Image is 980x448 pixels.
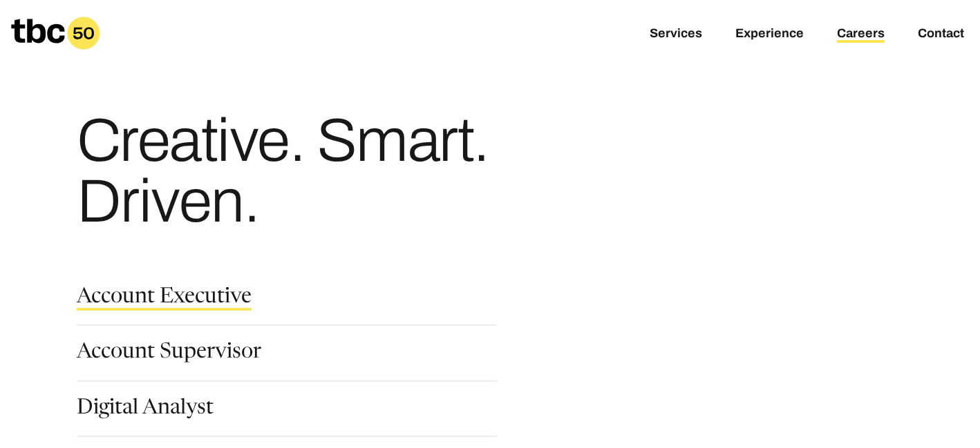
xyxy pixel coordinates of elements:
a: Account Executive [77,287,252,311]
a: Services [650,26,702,43]
h1: Creative. Smart. Driven. [77,110,607,232]
a: Experience [735,26,804,43]
a: Contact [918,26,964,43]
a: Homepage [11,17,100,50]
a: Account Supervisor [77,342,261,366]
a: Careers [837,26,885,43]
a: Digital Analyst [77,398,214,422]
